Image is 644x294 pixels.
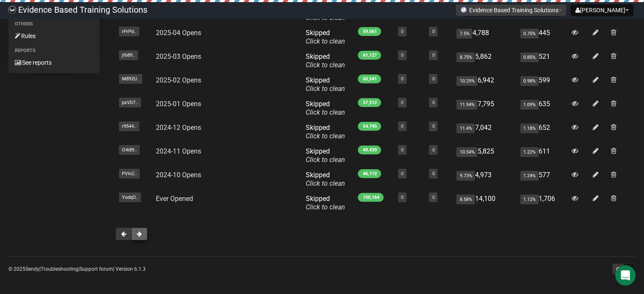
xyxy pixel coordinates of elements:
[517,191,568,215] td: 1,706
[401,124,404,129] a: 0
[432,195,434,200] a: 0
[456,195,475,204] span: 8.58%
[119,27,139,36] span: rPrPd..
[520,147,539,157] span: 1.22%
[305,100,345,116] span: Skipped
[517,49,568,73] td: 521
[156,124,201,132] a: 2024-12 Opens
[615,265,636,286] div: Open Intercom Messenger
[453,120,517,144] td: 7,042
[432,76,434,82] a: 0
[456,52,475,62] span: 8.75%
[432,147,434,153] a: 0
[305,61,345,69] a: Click to clean
[119,74,142,84] span: M892U..
[453,144,517,168] td: 5,825
[453,25,517,49] td: 4,788
[119,50,138,60] span: jf689..
[460,6,467,13] img: favicons
[520,171,539,181] span: 1.24%
[119,98,141,107] span: psVD7..
[119,121,139,131] span: r9544..
[358,193,384,202] span: 150,164
[520,195,539,204] span: 1.12%
[156,171,201,179] a: 2024-10 Opens
[305,37,345,45] a: Click to clean
[456,100,477,110] span: 11.94%
[453,191,517,215] td: 14,100
[401,52,404,58] a: 0
[520,124,539,133] span: 1.18%
[358,169,381,178] span: 46,112
[453,96,517,120] td: 7,795
[520,29,539,38] span: 0.75%
[520,76,539,86] span: 0.98%
[453,73,517,96] td: 6,942
[517,73,568,96] td: 599
[305,132,345,140] a: Click to clean
[25,266,39,272] a: Sendy
[305,147,345,164] span: Skipped
[8,56,100,69] a: See reports
[401,100,404,105] a: 0
[305,195,345,211] span: Skipped
[432,100,434,105] a: 0
[156,29,201,37] a: 2025-04 Opens
[517,120,568,144] td: 652
[456,4,567,16] button: Evidence Based Training Solutions
[456,76,477,86] span: 10.29%
[456,124,475,133] span: 11.4%
[305,124,345,140] span: Skipped
[305,52,345,69] span: Skipped
[305,171,345,187] span: Skipped
[41,266,78,272] a: Troubleshooting
[358,51,381,60] span: 61,127
[305,29,345,45] span: Skipped
[8,29,100,43] a: Rules
[156,100,201,108] a: 2025-01 Opens
[8,6,16,14] img: 6a635aadd5b086599a41eda90e0773ac
[520,52,539,62] span: 0.85%
[8,46,100,56] li: Reports
[358,74,381,83] span: 60,541
[571,4,633,16] button: [PERSON_NAME]
[305,156,345,164] a: Click to clean
[305,85,345,93] a: Click to clean
[517,25,568,49] td: 445
[517,144,568,168] td: 611
[432,29,434,34] a: 0
[358,122,381,131] span: 54,745
[401,76,404,82] a: 0
[517,96,568,120] td: 635
[156,195,193,203] a: Ever Opened
[156,52,201,60] a: 2025-03 Opens
[520,100,539,110] span: 1.09%
[119,169,140,179] span: PVIn2..
[119,145,140,155] span: O4i89..
[358,27,381,36] span: 59,061
[156,76,201,84] a: 2025-02 Opens
[432,52,434,58] a: 0
[456,29,472,38] span: 7.5%
[358,98,381,107] span: 57,512
[8,264,146,274] p: © 2025 | | | Version 6.1.3
[401,147,404,153] a: 0
[456,147,477,157] span: 10.54%
[517,168,568,191] td: 577
[305,76,345,93] span: Skipped
[8,19,100,29] li: Others
[156,147,201,155] a: 2024-11 Opens
[401,171,404,176] a: 0
[358,146,381,154] span: 49,439
[119,192,141,202] span: YudqO..
[401,195,404,200] a: 0
[456,171,475,181] span: 9.73%
[305,108,345,116] a: Click to clean
[305,203,345,211] a: Click to clean
[305,179,345,187] a: Click to clean
[80,266,113,272] a: Support forum
[453,49,517,73] td: 5,862
[453,168,517,191] td: 4,973
[401,29,404,34] a: 0
[432,171,434,176] a: 0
